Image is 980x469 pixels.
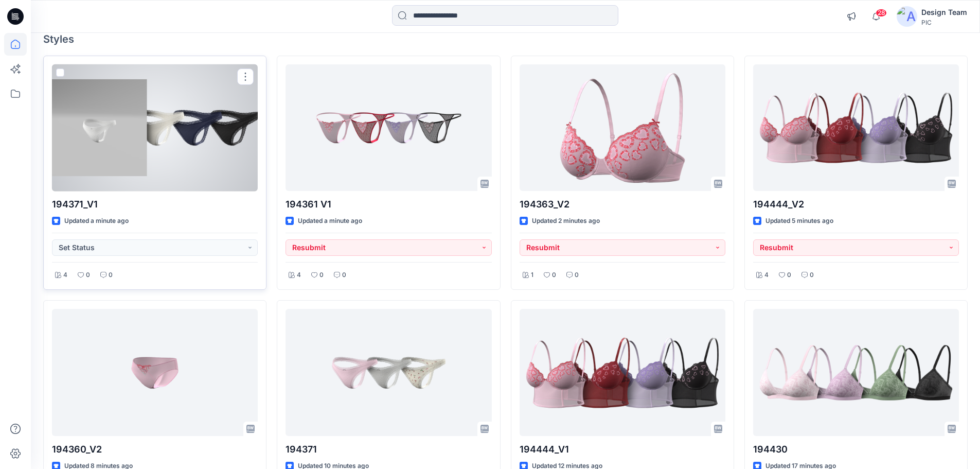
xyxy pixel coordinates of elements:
p: 194360_V2 [52,442,258,457]
p: 194444_V1 [520,442,725,457]
div: PIC [921,19,967,26]
p: 0 [810,270,814,281]
p: 0 [552,270,556,281]
img: avatar [897,6,917,27]
span: 28 [876,9,887,17]
div: Design Team [921,6,967,19]
p: 194361 V1 [286,197,491,212]
p: 194363_V2 [520,197,725,212]
p: 0 [575,270,579,281]
p: 0 [109,270,113,281]
a: 194444_V1 [520,309,725,436]
p: Updated a minute ago [64,216,129,227]
p: Updated 5 minutes ago [765,216,833,227]
p: 194371 [286,442,491,457]
p: 194430 [753,442,959,457]
p: Updated a minute ago [298,216,362,227]
p: 0 [342,270,346,281]
p: 4 [63,270,67,281]
a: 194361 V1 [286,64,491,192]
p: Updated 2 minutes ago [532,216,600,227]
p: 4 [297,270,301,281]
p: 194371_V1 [52,197,258,212]
p: 0 [86,270,90,281]
p: 0 [787,270,791,281]
p: 4 [764,270,769,281]
h4: Styles [43,33,968,45]
a: 194363_V2 [520,64,725,192]
a: 194371_V1 [52,64,258,192]
a: 194430 [753,309,959,436]
a: 194371 [286,309,491,436]
p: 194444_V2 [753,197,959,212]
p: 0 [319,270,324,281]
a: 194444_V2 [753,64,959,192]
p: 1 [531,270,533,281]
a: 194360_V2 [52,309,258,436]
